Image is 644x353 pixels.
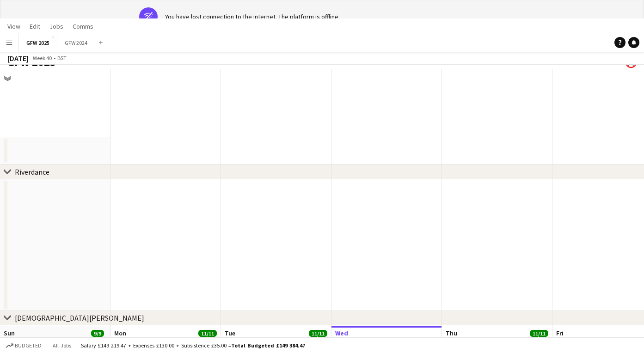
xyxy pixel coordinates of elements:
[46,20,67,32] a: Jobs
[4,20,24,32] a: View
[334,334,348,345] span: 1
[73,22,93,30] span: Comms
[81,342,305,349] div: Salary £149 219.47 + Expenses £130.00 + Subsistence £35.00 =
[69,20,97,32] a: Comms
[198,330,217,337] span: 11/11
[7,22,20,30] span: View
[5,341,43,351] button: Budgeted
[7,54,29,63] div: [DATE]
[91,330,104,337] span: 9/9
[30,22,40,30] span: Edit
[4,329,15,337] span: Sun
[114,329,126,337] span: Mon
[444,334,457,345] span: 2
[57,55,67,61] div: BST
[555,334,564,345] span: 3
[223,334,235,345] span: 30
[113,334,126,345] span: 29
[19,34,57,52] button: GFW 2025
[446,329,457,337] span: Thu
[57,34,95,52] button: GFW 2024
[26,20,44,32] a: Edit
[165,12,340,21] div: You have lost connection to the internet. The platform is offline.
[556,329,564,337] span: Fri
[15,167,49,176] div: Riverdance
[225,329,235,337] span: Tue
[49,22,63,30] span: Jobs
[309,330,327,337] span: 11/11
[31,55,54,61] span: Week 40
[231,342,305,349] span: Total Budgeted £149 384.47
[15,342,42,349] span: Budgeted
[335,329,348,337] span: Wed
[15,313,144,323] div: [DEMOGRAPHIC_DATA][PERSON_NAME]
[51,342,73,349] span: All jobs
[2,334,15,345] span: 28
[530,330,548,337] span: 11/11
